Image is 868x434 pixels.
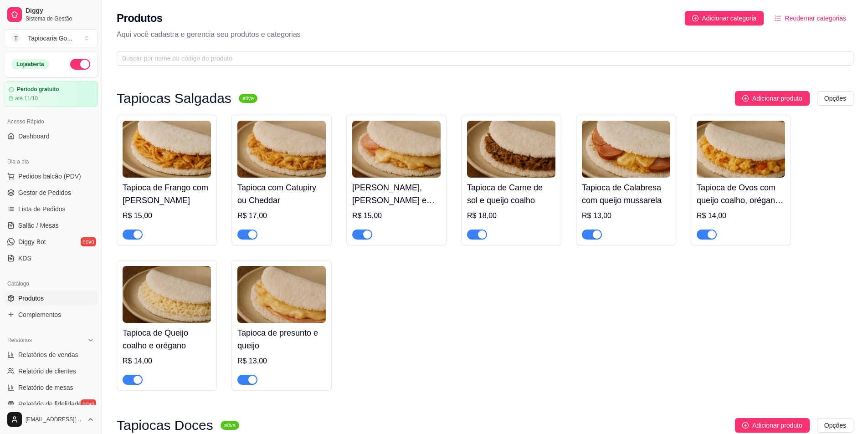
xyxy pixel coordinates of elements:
h2: Produtos [117,11,163,26]
div: Tapiocaria Go ... [28,34,72,43]
a: Relatório de clientes [4,364,98,378]
div: Catálogo [4,276,98,291]
a: Lista de Pedidos [4,202,98,216]
span: Sistema de Gestão [26,15,94,22]
a: Produtos [4,291,98,306]
p: Aqui você cadastra e gerencia seu produtos e categorias [117,29,853,40]
span: Relatórios de vendas [18,350,78,359]
img: product-image [237,121,326,178]
span: Opções [824,93,846,103]
div: R$ 13,00 [582,210,670,221]
a: Complementos [4,307,98,322]
span: Adicionar produto [752,93,802,103]
span: Adicionar produto [752,420,802,430]
img: product-image [352,121,441,178]
sup: ativa [239,94,257,103]
h4: Tapioca de Ovos com queijo coalho, orégano e tomate [697,181,785,207]
div: R$ 17,00 [237,210,326,221]
a: Relatórios de vendas [4,347,98,362]
button: [EMAIL_ADDRESS][DOMAIN_NAME] [4,408,98,430]
span: Lista de Pedidos [18,204,66,214]
sup: ativa [221,421,239,430]
a: Relatório de fidelidadenovo [4,397,98,411]
button: Adicionar produto [735,91,810,106]
div: R$ 18,00 [467,210,555,221]
div: R$ 15,00 [123,210,211,221]
article: até 11/10 [15,95,38,102]
span: Relatório de mesas [18,383,73,392]
span: Relatório de fidelidade [18,399,82,408]
div: R$ 14,00 [697,210,785,221]
div: R$ 14,00 [123,356,211,367]
div: R$ 13,00 [237,356,326,367]
a: DiggySistema de Gestão [4,4,98,26]
span: Diggy [26,7,94,15]
a: Salão / Mesas [4,218,98,233]
button: Opções [817,418,853,433]
a: Dashboard [4,129,98,143]
h3: Tapiocas Salgadas [117,93,231,104]
span: Gestor de Pedidos [18,188,71,197]
span: Dashboard [18,132,50,141]
span: plus-circle [742,95,749,102]
h4: Tapioca de Calabresa com queijo mussarela [582,181,670,207]
span: Complementos [18,310,61,319]
span: plus-circle [742,422,749,429]
a: KDS [4,251,98,266]
input: Buscar por nome ou código do produto [122,53,841,63]
div: Acesso Rápido [4,114,98,129]
span: Diggy Bot [18,237,46,246]
a: Relatório de mesas [4,380,98,395]
div: Dia a dia [4,154,98,169]
button: Pedidos balcão (PDV) [4,169,98,184]
img: product-image [697,121,785,178]
img: product-image [237,266,326,323]
h4: Tapioca de presunto e queijo [237,327,326,352]
span: plus-circle [692,15,699,21]
span: Relatório de clientes [18,367,76,376]
h4: Tapioca de Queijo coalho e orégano [123,327,211,352]
h4: Tapioca de Frango com [PERSON_NAME] [123,181,211,207]
button: Adicionar categoria [685,11,764,26]
span: Reodernar categorias [785,13,846,23]
h3: Tapiocas Doces [117,420,213,431]
button: Opções [817,91,853,106]
img: product-image [123,266,211,323]
h4: Tapioca com Catupiry ou Cheddar [237,181,326,207]
span: Relatórios [7,337,32,344]
article: Período gratuito [17,86,59,93]
img: product-image [582,121,670,178]
span: Pedidos balcão (PDV) [18,172,81,181]
button: Adicionar produto [735,418,810,433]
h4: [PERSON_NAME], [PERSON_NAME] e presunto [352,181,441,207]
span: ordered-list [775,15,781,21]
a: Gestor de Pedidos [4,185,98,200]
span: T [11,34,21,43]
button: Alterar Status [70,59,90,70]
a: Diggy Botnovo [4,235,98,249]
button: Select a team [4,29,98,47]
img: product-image [467,121,555,178]
span: Adicionar categoria [702,13,757,23]
span: Salão / Mesas [18,221,59,230]
h4: Tapioca de Carne de sol e queijo coalho [467,181,555,207]
button: Reodernar categorias [767,11,853,26]
div: Loja aberta [11,59,49,69]
img: product-image [123,121,211,178]
a: Período gratuitoaté 11/10 [4,81,98,107]
span: Opções [824,420,846,430]
div: R$ 15,00 [352,210,441,221]
span: KDS [18,254,31,263]
span: [EMAIL_ADDRESS][DOMAIN_NAME] [26,416,83,423]
span: Produtos [18,294,44,303]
